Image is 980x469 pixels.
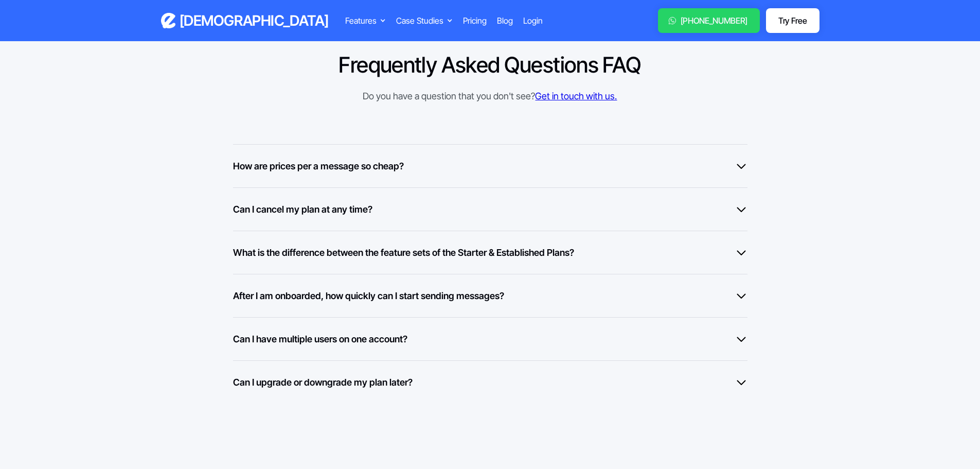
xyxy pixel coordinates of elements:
div: Do you have a question that you don't see? [338,89,641,103]
div: Features [345,14,386,27]
a: [PHONE_NUMBER] [658,8,760,33]
h6: After I am onboarded, how quickly can I start sending messages? [233,289,504,303]
a: Blog [497,14,513,27]
h6: Can I have multiple users on one account? [233,332,407,346]
h3: [DEMOGRAPHIC_DATA] [180,12,329,30]
a: Get in touch with us. [535,91,617,101]
a: Try Free [766,8,819,33]
div: Features [345,14,377,27]
a: home [161,12,329,30]
h6: Can I upgrade or downgrade my plan later? [233,375,413,389]
div: Case Studies [396,14,453,27]
h6: Can I cancel my plan at any time? [233,202,372,216]
h2: Frequently Asked Questions FAQ [338,51,641,79]
h6: What is the difference between the feature sets of the Starter & Established Plans? [233,246,574,259]
a: Pricing [463,14,487,27]
a: Login [523,14,543,27]
h6: How are prices per a message so cheap? [233,159,404,173]
div: [PHONE_NUMBER] [681,14,748,27]
div: Case Studies [396,14,443,27]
